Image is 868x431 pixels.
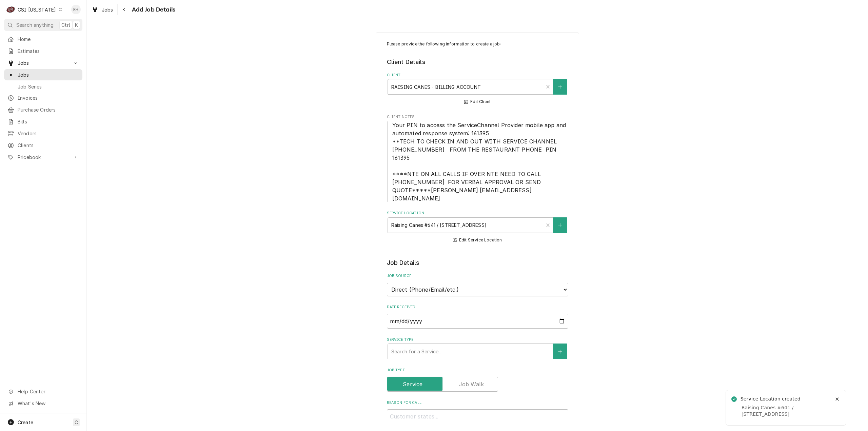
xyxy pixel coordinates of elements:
[387,114,568,120] span: Client Notes
[392,122,568,202] span: Your PIN to access the ServiceChannel Provider mobile app and automated response system: 161395 *...
[387,305,568,329] div: Date Received
[4,69,82,80] a: Jobs
[6,5,16,14] div: C
[61,21,70,28] span: Ctrl
[18,154,69,161] span: Pricebook
[18,388,78,395] span: Help Center
[18,118,79,125] span: Bills
[18,94,79,101] span: Invoices
[71,5,81,14] div: Kelsey Hetlage's Avatar
[553,79,567,95] button: Create New Client
[741,395,802,403] div: Service Location created
[4,104,82,115] a: Purchase Orders
[18,59,69,66] span: Jobs
[18,419,33,425] span: Create
[4,92,82,103] a: Invoices
[387,273,568,279] label: Job Source
[4,34,82,45] a: Home
[4,140,82,151] a: Clients
[18,47,79,55] span: Estimates
[102,6,113,13] span: Jobs
[71,5,81,14] div: KH
[387,258,568,267] legend: Job Details
[463,98,492,106] button: Edit Client
[387,211,568,216] label: Service Location
[387,121,568,202] span: Client Notes
[387,337,568,342] label: Service Type
[130,5,175,14] span: Add Job Details
[387,73,568,106] div: Client
[18,6,56,13] div: CSI [US_STATE]
[18,71,79,78] span: Jobs
[553,217,567,233] button: Create New Location
[387,211,568,244] div: Service Location
[119,4,130,15] button: Navigate back
[4,386,82,397] a: Go to Help Center
[89,4,116,15] a: Jobs
[387,305,568,310] label: Date Received
[18,106,79,113] span: Purchase Orders
[553,344,567,359] button: Create New Service
[75,419,78,426] span: C
[387,273,568,296] div: Job Source
[4,116,82,127] a: Bills
[18,142,79,149] span: Clients
[387,73,568,78] label: Client
[18,36,79,43] span: Home
[4,45,82,57] a: Estimates
[16,21,54,28] span: Search anything
[4,398,82,409] a: Go to What's New
[4,81,82,92] a: Job Series
[4,128,82,139] a: Vendors
[558,84,562,89] svg: Create New Client
[4,152,82,163] a: Go to Pricebook
[742,405,830,418] div: Raising Canes #641 / [STREET_ADDRESS]
[387,368,568,373] label: Job Type
[4,19,82,31] button: Search anythingCtrlK
[75,21,78,28] span: K
[387,58,568,66] legend: Client Details
[387,314,568,329] input: yyyy-mm-dd
[387,368,568,392] div: Job Type
[387,114,568,202] div: Client Notes
[18,130,79,137] span: Vendors
[18,400,78,407] span: What's New
[452,236,503,244] button: Edit Service Location
[387,400,568,406] label: Reason For Call
[387,41,568,47] p: Please provide the following information to create a job:
[558,349,562,354] svg: Create New Service
[6,5,16,14] div: CSI Kentucky's Avatar
[18,83,79,90] span: Job Series
[558,223,562,228] svg: Create New Location
[387,337,568,359] div: Service Type
[4,57,82,68] a: Go to Jobs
